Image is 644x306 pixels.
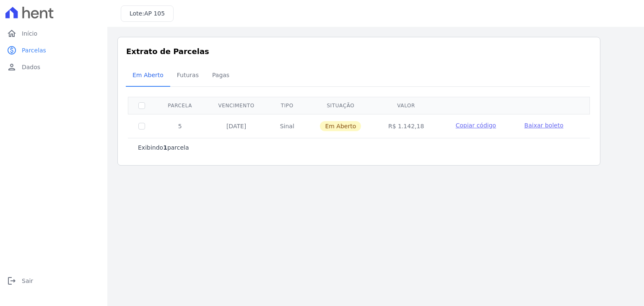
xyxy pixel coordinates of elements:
p: Exibindo parcela [138,143,189,152]
a: logoutSair [3,272,104,289]
a: Em Aberto [126,65,170,87]
th: Tipo [268,97,306,114]
td: Sinal [268,114,306,138]
a: Futuras [170,65,205,87]
span: Pagas [207,67,234,83]
a: personDados [3,59,104,75]
span: Em Aberto [320,121,361,131]
span: Dados [22,63,40,71]
h3: Lote: [130,9,165,18]
i: person [7,62,17,72]
td: 5 [155,114,205,138]
a: paidParcelas [3,42,104,59]
td: R$ 1.142,18 [375,114,437,138]
th: Vencimento [205,97,267,114]
button: Copiar código [447,121,504,130]
b: 1 [163,144,167,151]
span: Baixar boleto [525,122,563,129]
i: home [7,29,17,39]
i: paid [7,45,17,55]
a: homeInício [3,25,104,42]
a: Baixar boleto [525,121,563,130]
th: Parcela [155,97,205,114]
span: Parcelas [22,46,46,54]
span: AP 105 [144,10,165,17]
span: Futuras [172,67,204,83]
span: Copiar código [456,122,496,129]
span: Em Aberto [127,67,169,83]
td: [DATE] [205,114,267,138]
h3: Extrato de Parcelas [126,46,592,57]
span: Sair [22,277,33,285]
span: Início [22,29,37,38]
a: Pagas [205,65,236,87]
th: Valor [375,97,437,114]
th: Situação [306,97,375,114]
i: logout [7,276,17,286]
